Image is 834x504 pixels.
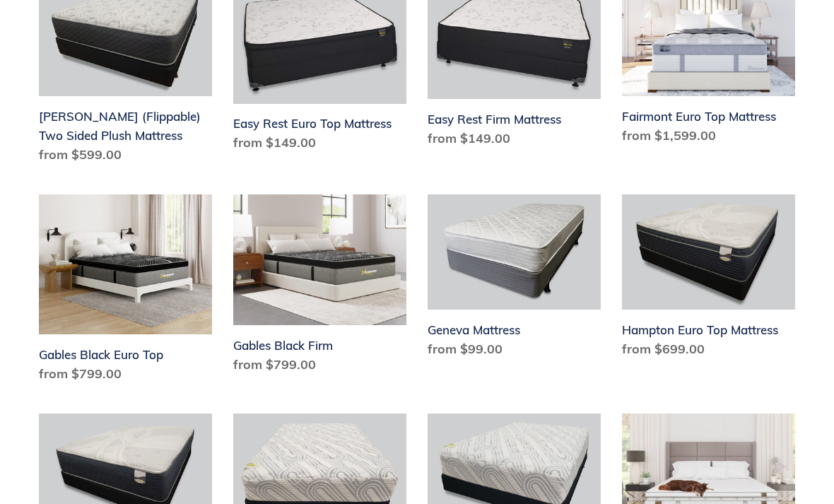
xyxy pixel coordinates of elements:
a: Gables Black Firm [233,194,406,380]
a: Gables Black Euro Top [39,194,212,389]
a: Hampton Euro Top Mattress [622,194,795,364]
a: Geneva Mattress [428,194,601,364]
